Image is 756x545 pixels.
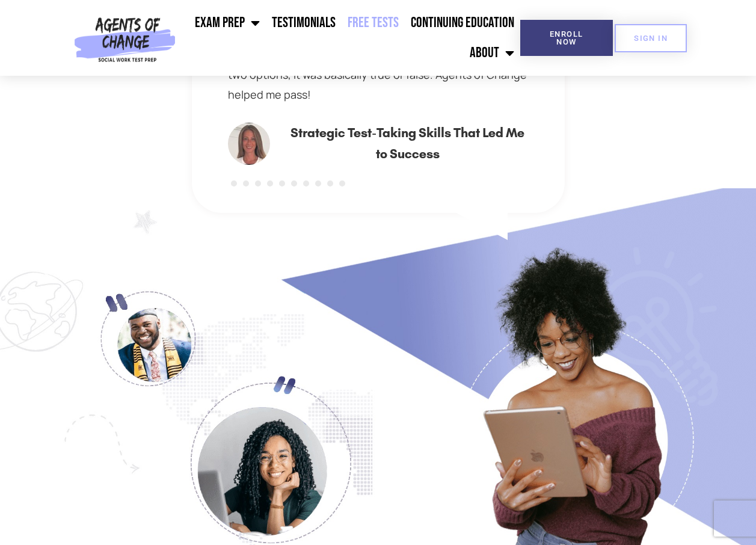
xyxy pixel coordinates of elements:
[189,8,266,38] a: Exam Prep
[342,8,405,38] a: Free Tests
[539,30,594,46] span: Enroll Now
[520,20,613,56] a: Enroll Now
[634,34,668,42] span: SIGN IN
[464,38,520,68] a: About
[287,123,529,165] h3: Strategic Test-Taking Skills That Led Me to Success
[180,8,520,68] nav: Menu
[405,8,520,38] a: Continuing Education
[228,123,270,165] img: IMG_3855 – Kathy Mandalaoui
[615,24,687,52] a: SIGN IN
[266,8,342,38] a: Testimonials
